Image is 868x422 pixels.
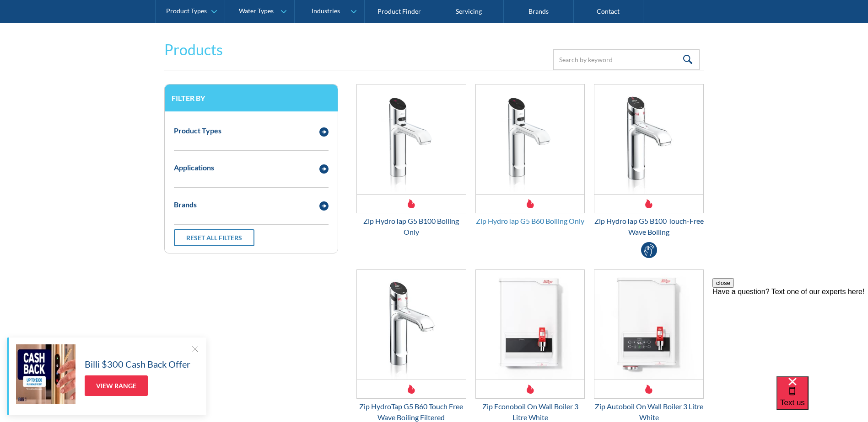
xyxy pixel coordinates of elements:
img: Zip Econoboil On Wall Boiler 3 Litre White [476,270,585,380]
h2: Products [164,39,223,61]
img: Zip HydroTap G5 B60 Touch Free Wave Boiling Filtered [357,270,466,380]
a: Zip HydroTap G5 B100 Touch-Free Wave BoilingZip HydroTap G5 B100 Touch-Free Wave Boiling [594,84,704,237]
div: Product Types [166,7,207,15]
div: Zip HydroTap G5 B60 Boiling Only [475,216,585,227]
div: Water Types [239,7,274,15]
a: Zip HydroTap G5 B100 Boiling OnlyZip HydroTap G5 B100 Boiling Only [356,84,466,237]
a: View Range [85,375,148,396]
iframe: podium webchat widget prompt [712,278,868,388]
div: Brands [174,199,197,210]
h3: Filter by [172,94,331,102]
div: Zip HydroTap G5 B100 Boiling Only [356,216,466,237]
h5: Billi $300 Cash Back Offer [85,357,190,371]
iframe: podium webchat widget bubble [776,376,868,422]
div: Applications [174,162,214,173]
div: Industries [312,7,340,15]
a: Zip HydroTap G5 B60 Boiling Only Zip HydroTap G5 B60 Boiling Only [475,84,585,227]
a: Reset all filters [174,229,254,246]
input: Search by keyword [553,49,700,70]
img: Zip HydroTap G5 B60 Boiling Only [476,84,585,194]
div: Zip HydroTap G5 B100 Touch-Free Wave Boiling [594,216,704,237]
img: Zip HydroTap G5 B100 Boiling Only [357,84,466,194]
img: Zip Autoboil On Wall Boiler 3 Litre White [594,270,703,380]
img: Billi $300 Cash Back Offer [16,344,75,404]
img: Zip HydroTap G5 B100 Touch-Free Wave Boiling [594,84,703,194]
div: Product Types [174,125,221,136]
